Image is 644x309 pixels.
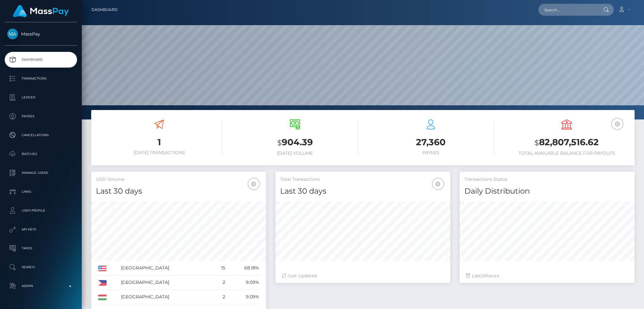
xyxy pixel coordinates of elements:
[119,290,212,304] td: [GEOGRAPHIC_DATA]
[98,280,107,286] img: PH.png
[5,108,77,124] a: Payees
[5,71,77,86] a: Transactions
[466,273,628,279] div: Last hours
[232,151,358,156] h6: [DATE] Volume
[538,4,597,16] input: Search...
[212,290,227,304] td: 2
[277,138,282,147] small: $
[5,31,77,37] span: MassPay
[464,176,630,183] h5: Transactions Status
[119,275,212,290] td: [GEOGRAPHIC_DATA]
[227,261,261,275] td: 68.18%
[92,3,118,16] a: Dashboard
[7,29,18,39] img: MassPay
[98,266,107,271] img: US.png
[368,136,494,148] h3: 27,360
[5,52,77,68] a: Dashboard
[5,127,77,143] a: Cancellations
[481,273,486,279] span: 24
[232,136,358,149] h3: 904.39
[535,138,539,147] small: $
[5,222,77,237] a: API Keys
[464,186,630,197] h4: Daily Distribution
[368,150,494,155] h6: Payees
[7,55,75,64] p: Dashboard
[5,146,77,162] a: Batches
[5,203,77,218] a: User Profile
[7,206,75,215] p: User Profile
[7,262,75,272] p: Search
[96,136,222,148] h3: 1
[503,136,630,149] h3: 82,807,516.62
[280,176,446,183] h5: Total Transactions
[212,275,227,290] td: 2
[282,273,444,279] div: Just Updated
[96,176,261,183] h5: USD Volume
[227,275,261,290] td: 9.09%
[5,90,77,105] a: Ledger
[13,5,69,17] img: MassPay Logo
[7,168,75,178] p: Manage Users
[5,165,77,181] a: Manage Users
[7,74,75,83] p: Transactions
[212,261,227,275] td: 15
[119,261,212,275] td: [GEOGRAPHIC_DATA]
[503,151,630,156] h6: Total Available Balance for Payouts
[7,130,75,140] p: Cancellations
[227,290,261,304] td: 9.09%
[7,93,75,102] p: Ledger
[98,295,107,300] img: HU.png
[96,150,222,155] h6: [DATE] Transactions
[7,225,75,234] p: API Keys
[7,187,75,196] p: Links
[5,278,77,294] a: Admin
[7,149,75,159] p: Batches
[5,259,77,275] a: Search
[5,240,77,256] a: Taxes
[7,112,75,121] p: Payees
[280,186,446,197] h4: Last 30 days
[96,186,261,197] h4: Last 30 days
[7,281,75,291] p: Admin
[7,244,75,253] p: Taxes
[5,184,77,200] a: Links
